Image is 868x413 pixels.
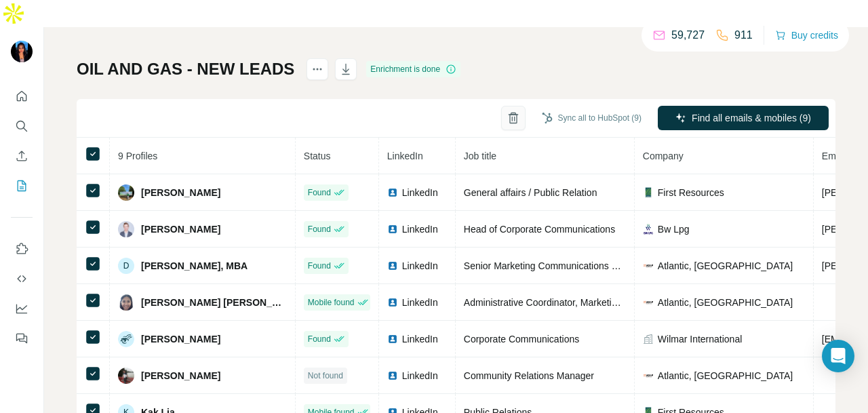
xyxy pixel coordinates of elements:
[11,84,33,109] button: Quick start
[387,151,423,161] span: LinkedIn
[308,260,331,272] span: Found
[11,41,33,62] img: Avatar
[822,151,846,161] span: Email
[658,186,724,199] span: First Resources
[118,221,134,237] img: Avatar
[734,27,753,43] p: 911
[658,106,829,130] button: Find all emails & mobiles (9)
[822,340,854,372] div: Open Intercom Messenger
[402,222,438,236] span: LinkedIn
[118,258,134,274] div: D
[658,369,793,382] span: Atlantic, [GEOGRAPHIC_DATA]
[308,223,331,235] span: Found
[658,259,793,273] span: Atlantic, [GEOGRAPHIC_DATA]
[402,259,438,273] span: LinkedIn
[387,297,398,308] img: LinkedIn logo
[11,144,33,168] button: Enrich CSV
[464,370,594,381] span: Community Relations Manager
[304,151,331,161] span: Status
[77,58,294,80] h1: OIL AND GAS - NEW LEADS
[387,224,398,235] img: LinkedIn logo
[643,187,654,198] img: company-logo
[402,296,438,309] span: LinkedIn
[11,174,33,198] button: My lists
[643,370,654,381] img: company-logo
[11,326,33,351] button: Feedback
[141,369,220,382] span: [PERSON_NAME]
[141,222,220,236] span: [PERSON_NAME]
[308,296,355,309] span: Mobile found
[118,151,157,161] span: 9 Profiles
[307,58,328,80] button: actions
[141,332,220,346] span: [PERSON_NAME]
[775,26,838,45] button: Buy credits
[402,332,438,346] span: LinkedIn
[532,108,651,128] button: Sync all to HubSpot (9)
[11,296,33,321] button: Dashboard
[141,296,287,309] span: [PERSON_NAME] [PERSON_NAME]
[643,224,654,235] img: company-logo
[11,267,33,291] button: Use Surfe API
[141,186,220,199] span: [PERSON_NAME]
[308,370,343,382] span: Not found
[118,368,134,384] img: Avatar
[464,297,714,308] span: Administrative Coordinator, Marketing and Communications
[464,260,757,271] span: Senior Marketing Communications Manager (Digital Communications)
[658,222,690,236] span: Bw Lpg
[658,296,793,309] span: Atlantic, [GEOGRAPHIC_DATA]
[464,151,496,161] span: Job title
[387,334,398,345] img: LinkedIn logo
[464,224,615,235] span: Head of Corporate Communications
[402,186,438,199] span: LinkedIn
[366,61,460,77] div: Enrichment is done
[387,260,398,271] img: LinkedIn logo
[308,333,331,345] span: Found
[402,369,438,382] span: LinkedIn
[118,184,134,201] img: Avatar
[464,187,597,198] span: General affairs / Public Relation
[658,332,743,346] span: Wilmar International
[118,331,134,347] img: Avatar
[308,186,331,199] span: Found
[671,27,705,43] p: 59,727
[387,187,398,198] img: LinkedIn logo
[387,370,398,381] img: LinkedIn logo
[643,151,684,161] span: Company
[464,334,579,345] span: Corporate Communications
[11,237,33,261] button: Use Surfe on LinkedIn
[643,297,654,308] img: company-logo
[643,260,654,271] img: company-logo
[141,259,248,273] span: [PERSON_NAME], MBA
[692,111,811,125] span: Find all emails & mobiles (9)
[11,114,33,138] button: Search
[118,294,134,311] img: Avatar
